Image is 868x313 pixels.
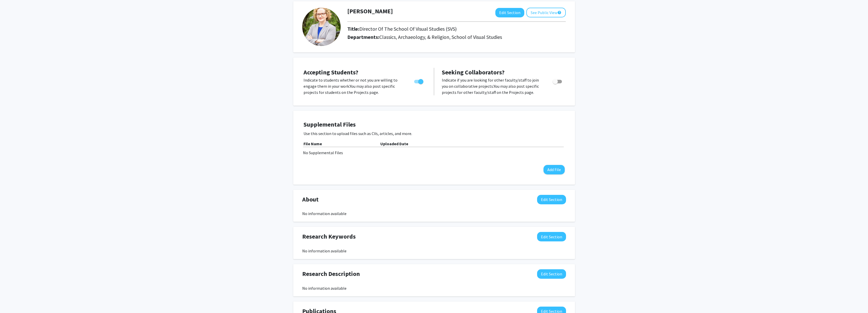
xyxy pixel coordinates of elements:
button: Edit Research Description [537,269,566,279]
button: Edit Section [495,8,524,17]
div: No information available [302,210,566,217]
div: Toggle [412,77,426,85]
b: File Name [304,141,322,146]
button: Add File [543,165,565,174]
span: Classics, Archaeology, & Religion, School of Visual Studies [379,34,502,40]
p: Use this section to upload files such as CVs, articles, and more. [304,130,565,137]
h4: Supplemental Files [304,121,565,128]
button: Edit Research Keywords [537,232,566,241]
span: About [302,195,319,204]
iframe: Chat [4,290,22,309]
span: Accepting Students? [304,68,358,76]
h1: [PERSON_NAME] [347,8,393,15]
div: No Supplemental Files [303,150,565,156]
span: Research Description [302,269,360,278]
p: Indicate if you are looking for other faculty/staff to join you on collaborative projects. You ma... [442,77,543,95]
div: No information available [302,248,566,254]
mat-icon: help [557,9,561,16]
span: Research Keywords [302,232,356,241]
span: Seeking Collaborators? [442,68,505,76]
h2: Departments: [343,34,570,40]
h2: Title: [347,26,457,32]
p: Indicate to students whether or not you are willing to engage them in your work. You may also pos... [304,77,404,95]
div: No information available [302,285,566,291]
div: Toggle [551,77,565,85]
b: Uploaded Date [380,141,408,146]
span: Director Of The School Of Visual Studies (SVS) [359,26,457,32]
img: Profile Picture [302,8,341,46]
button: See Public View [526,8,566,17]
button: Edit About [537,195,566,204]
